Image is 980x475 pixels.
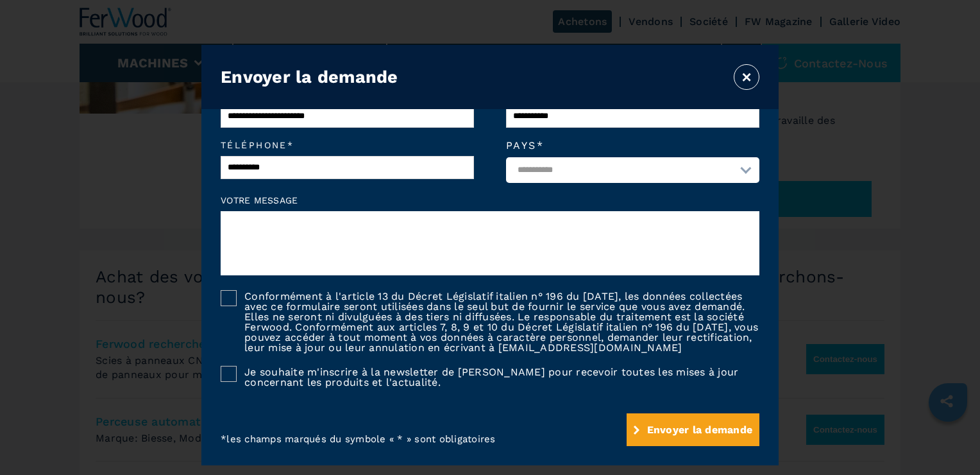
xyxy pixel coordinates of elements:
input: Téléphone* [221,156,474,179]
button: × [734,64,759,90]
span: Envoyer la demande [647,424,753,436]
label: Votre Message [221,196,759,205]
label: Conformément à l'article 13 du Décret Législatif italien n° 196 du [DATE], les données collectées... [237,290,759,353]
label: Pays [506,141,759,151]
button: submit-button [627,413,760,446]
input: Société* [506,105,759,128]
h3: Envoyer la demande [221,67,398,87]
input: Votre adresse électronique* [221,105,474,128]
label: Je souhaite m'inscrire à la newsletter de [PERSON_NAME] pour recevoir toutes les mises à jour con... [237,366,759,388]
em: Téléphone [221,141,474,150]
p: * les champs marqués du symbole « * » sont obligatoires [221,433,496,446]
